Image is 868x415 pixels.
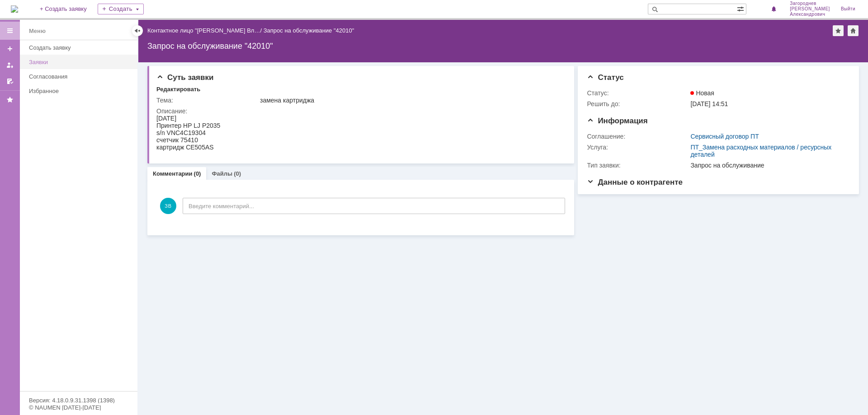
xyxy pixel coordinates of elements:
[11,5,18,13] img: logo
[587,162,689,169] div: Тип заявки:
[29,26,46,37] div: Меню
[156,73,213,82] span: Суть заявки
[587,144,689,151] div: Услуга:
[790,1,830,6] span: Загороднев
[690,133,759,140] a: Сервисный договор ПТ
[737,4,746,13] span: Расширенный поиск
[690,100,728,107] span: [DATE] 14:51
[29,73,132,80] div: Согласования
[25,55,136,69] a: Заявки
[147,42,859,51] div: Запрос на обслуживание "42010"
[587,178,683,187] span: Данные о контрагенте
[3,42,17,56] a: Создать заявку
[29,397,128,403] div: Версия: 4.18.0.9.31.1398 (1398)
[11,5,18,13] a: Перейти на домашнюю страницу
[587,89,689,97] div: Статус:
[29,405,128,410] div: © NAUMEN [DATE]-[DATE]
[98,4,144,14] div: Создать
[790,6,830,12] span: [PERSON_NAME]
[833,25,844,36] div: Добавить в избранное
[587,100,689,107] div: Решить до:
[160,198,176,214] span: ЗВ
[29,59,132,65] div: Заявки
[234,170,241,177] div: (0)
[29,44,132,51] div: Создать заявку
[29,88,122,94] div: Избранное
[156,86,200,93] div: Редактировать
[587,117,647,125] span: Информация
[194,170,201,177] div: (0)
[25,41,136,55] a: Создать заявку
[156,97,258,104] div: Тема:
[690,162,845,169] div: Запрос на обслуживание
[264,27,354,34] div: Запрос на обслуживание "42010"
[3,58,17,72] a: Мои заявки
[690,144,831,158] a: ПТ_Замена расходных материалов / ресурсных деталей
[790,12,830,17] span: Александрович
[25,70,136,84] a: Согласования
[212,170,232,177] a: Файлы
[587,133,689,140] div: Соглашение:
[147,27,264,34] div: /
[260,97,561,104] div: замена картриджа
[156,107,563,115] div: Описание:
[147,27,260,34] a: Контактное лицо "[PERSON_NAME] Вл…
[848,25,859,36] div: Сделать домашней страницей
[3,74,17,89] a: Мои согласования
[153,170,193,177] a: Комментарии
[132,25,143,36] div: Скрыть меню
[587,73,623,82] span: Статус
[690,89,714,97] span: Новая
